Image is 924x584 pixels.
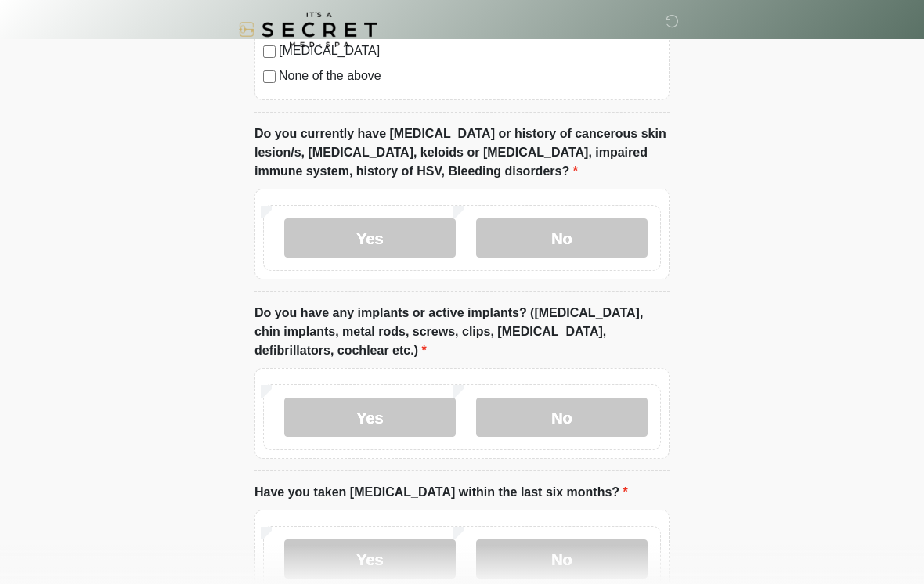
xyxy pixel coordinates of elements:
label: Yes [284,218,456,258]
input: None of the above [263,70,276,83]
label: No [476,218,648,258]
img: It's A Secret Med Spa Logo [239,12,377,47]
label: Have you taken [MEDICAL_DATA] within the last six months? [254,483,628,502]
label: No [476,539,648,579]
label: Yes [284,539,456,579]
label: Do you currently have [MEDICAL_DATA] or history of cancerous skin lesion/s, [MEDICAL_DATA], keloi... [254,124,670,181]
label: No [476,398,648,437]
label: Do you have any implants or active implants? ([MEDICAL_DATA], chin implants, metal rods, screws, ... [254,304,670,360]
label: Yes [284,398,456,437]
label: None of the above [279,67,661,85]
